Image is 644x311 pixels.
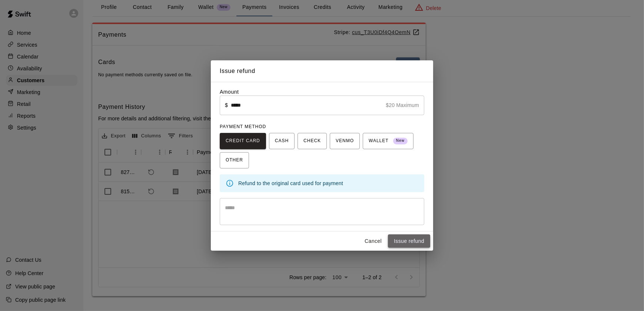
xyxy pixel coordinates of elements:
button: Cancel [361,234,385,248]
button: VENMO [330,133,360,149]
button: WALLET New [363,133,414,149]
button: CHECK [298,133,327,149]
span: PAYMENT METHOD [220,124,266,129]
span: New [393,136,408,146]
button: OTHER [220,152,249,168]
span: VENMO [336,135,354,147]
span: WALLET [369,135,408,147]
button: CREDIT CARD [220,133,266,149]
p: $ [225,101,228,109]
label: Amount [220,89,239,95]
div: Refund to the original card used for payment [238,177,418,190]
span: OTHER [226,154,243,166]
p: $20 Maximum [386,101,419,109]
span: CASH [275,135,289,147]
span: CREDIT CARD [226,135,260,147]
button: CASH [269,133,295,149]
button: Issue refund [388,234,430,248]
span: CHECK [303,135,321,147]
h2: Issue refund [211,60,433,82]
